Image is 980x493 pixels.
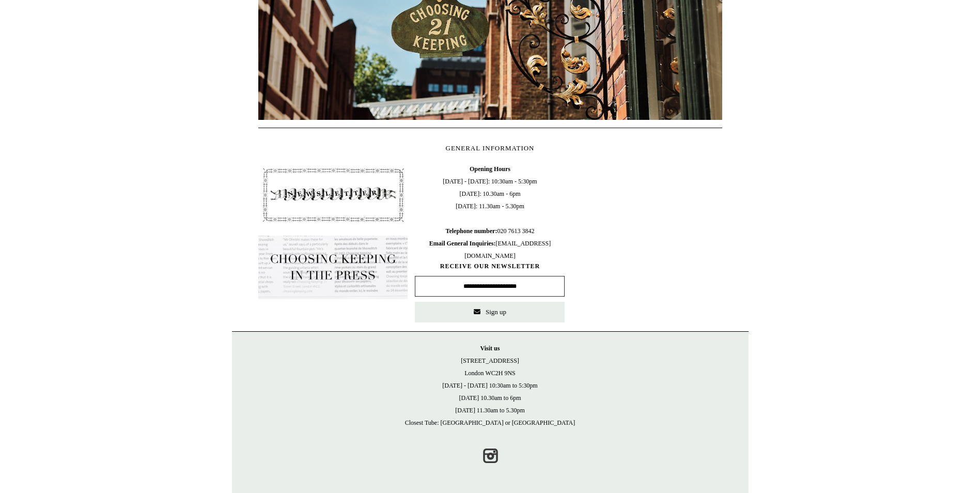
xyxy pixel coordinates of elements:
span: [DATE] - [DATE]: 10:30am - 5:30pm [DATE]: 10.30am - 6pm [DATE]: 11.30am - 5.30pm 020 7613 3842 [415,163,565,262]
b: Email General Inquiries: [429,240,496,247]
img: pf-635a2b01-aa89-4342-bbcd-4371b60f588c--In-the-press-Button_1200x.jpg [258,236,408,300]
span: GENERAL INFORMATION [446,144,535,152]
img: pf-4db91bb9--1305-Newsletter-Button_1200x.jpg [258,163,408,227]
iframe: google_map [572,163,722,318]
button: Page 2 [485,117,495,120]
b: Opening Hours [470,165,510,173]
p: [STREET_ADDRESS] London WC2H 9NS [DATE] - [DATE] 10:30am to 5:30pm [DATE] 10.30am to 6pm [DATE] 1... [242,342,738,429]
button: Page 1 [470,117,480,120]
b: Telephone number [446,227,497,235]
strong: Visit us [480,345,500,352]
span: Sign up [486,308,506,316]
button: Sign up [415,302,565,322]
span: RECEIVE OUR NEWSLETTER [415,262,565,271]
b: : [495,227,497,235]
button: Page 3 [501,117,511,120]
span: [EMAIL_ADDRESS][DOMAIN_NAME] [429,240,551,259]
a: Instagram [479,444,502,467]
